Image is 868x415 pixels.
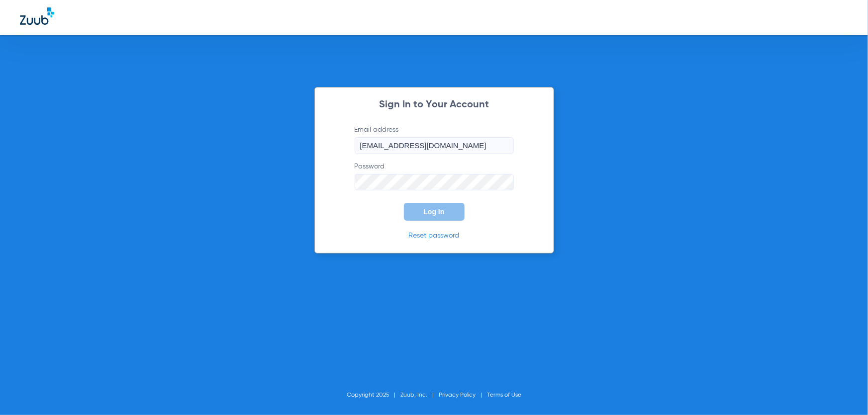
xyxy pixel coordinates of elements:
input: Password [355,174,514,191]
li: Zuub, Inc. [400,390,439,400]
span: Log In [424,208,445,216]
label: Email address [355,125,514,154]
button: Log In [404,203,465,221]
h2: Sign In to Your Account [340,100,529,110]
img: Zuub Logo [20,7,54,25]
iframe: Chat Widget [818,367,868,415]
a: Terms of Use [487,392,521,398]
li: Copyright 2025 [347,390,400,400]
a: Reset password [409,232,460,239]
input: Email address [355,137,514,154]
a: Privacy Policy [439,392,476,398]
label: Password [355,162,514,191]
